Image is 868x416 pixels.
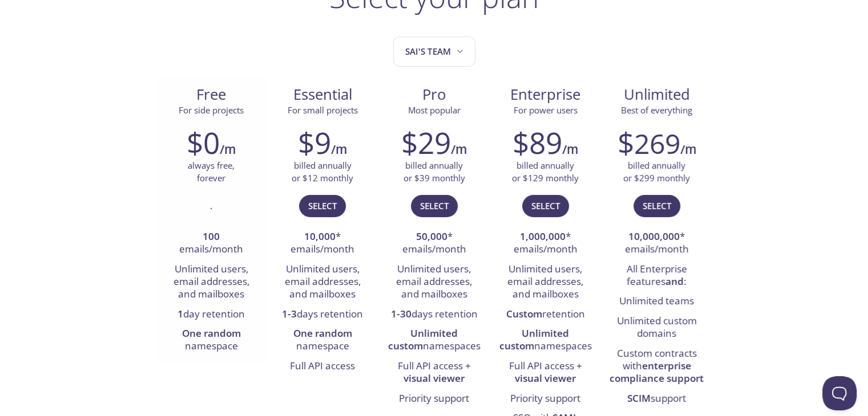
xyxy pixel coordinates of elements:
li: Unlimited teams [609,292,704,311]
strong: One random [182,327,241,340]
strong: 100 [203,230,220,243]
li: days retention [276,305,370,324]
li: Unlimited users, email addresses, and mailboxes [498,260,592,305]
p: billed annually or $299 monthly [623,160,690,184]
strong: 10,000,000 [628,230,680,243]
li: Full API access + [498,357,592,389]
h2: $9 [298,125,331,160]
strong: Unlimited custom [499,327,570,352]
span: For small projects [288,104,358,116]
h2: $0 [187,125,220,160]
button: Select [633,195,680,217]
h2: $ [617,125,680,160]
button: Select [522,195,569,217]
li: Custom contracts with [609,344,704,389]
p: billed annually or $129 monthly [512,160,579,184]
strong: enterprise compliance support [609,359,704,385]
h6: /m [680,140,696,159]
p: always free, forever [188,160,235,184]
li: Unlimited users, email addresses, and mailboxes [387,260,481,305]
strong: 1 [177,307,183,320]
h6: /m [451,140,467,159]
button: Sai's team [393,36,475,67]
strong: Custom [506,307,542,320]
h2: $89 [512,125,562,160]
h6: /m [331,140,347,159]
span: Select [531,198,560,213]
li: All Enterprise features : [609,260,704,292]
li: * emails/month [276,227,370,260]
li: days retention [387,305,481,324]
span: Essential [276,85,369,104]
p: billed annually or $12 monthly [292,160,353,184]
strong: Unlimited custom [388,327,458,352]
strong: and [665,275,684,288]
strong: 50,000 [416,230,447,243]
iframe: Help Scout Beacon - Open [822,376,857,410]
strong: 1-3 [282,307,297,320]
strong: SCIM [627,391,651,405]
li: namespace [164,324,259,357]
li: support [609,389,704,409]
li: Full API access + [387,357,481,389]
button: Select [299,195,346,217]
h6: /m [562,140,578,159]
p: billed annually or $39 monthly [403,160,465,184]
li: * emails/month [387,227,481,260]
li: Unlimited custom domains [609,312,704,344]
span: Select [420,198,449,213]
h6: /m [220,140,236,159]
span: Free [165,85,258,104]
span: Unlimited [624,84,690,104]
li: * emails/month [498,227,592,260]
li: Priority support [387,389,481,409]
span: Best of everything [621,104,692,116]
span: For side projects [179,104,244,116]
strong: One random [293,327,352,340]
li: Unlimited users, email addresses, and mailboxes [164,260,259,305]
strong: 1-30 [391,307,411,320]
li: namespace [276,324,370,357]
li: Priority support [498,389,592,409]
span: 269 [634,125,680,162]
li: namespaces [498,324,592,357]
li: retention [498,305,592,324]
li: day retention [164,305,259,324]
button: Select [411,195,458,217]
li: namespaces [387,324,481,357]
li: Unlimited users, email addresses, and mailboxes [276,260,370,305]
li: * emails/month [609,227,704,260]
span: Pro [387,85,481,104]
span: For power users [514,104,578,116]
span: Enterprise [499,85,592,104]
strong: visual viewer [515,372,576,385]
span: Select [643,198,671,213]
span: Select [308,198,337,213]
span: Most popular [408,104,461,116]
strong: 1,000,000 [520,230,566,243]
li: emails/month [164,227,259,260]
h2: $29 [401,125,451,160]
strong: visual viewer [403,372,465,385]
strong: 10,000 [304,230,336,243]
span: Sai's team [405,44,466,59]
li: Full API access [276,357,370,376]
